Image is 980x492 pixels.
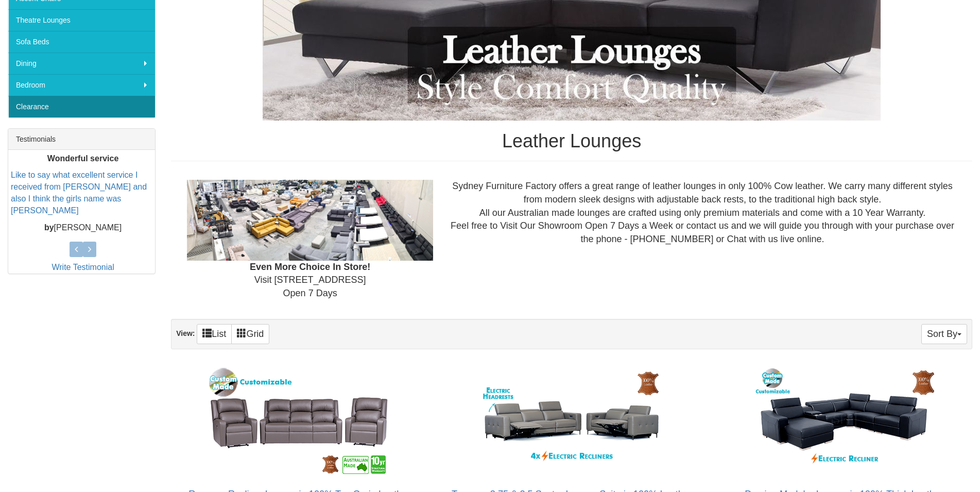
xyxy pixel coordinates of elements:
[8,31,155,53] a: Sofa Beds
[441,180,964,246] div: Sydney Furniture Factory offers a great range of leather lounges in only 100% Cow leather. We car...
[250,262,370,272] b: Even More Choice In Store!
[44,223,54,232] b: by
[8,129,155,150] div: Testimonials
[11,171,147,215] a: Like to say what excellent service I received from [PERSON_NAME] and also I think the girls name ...
[231,324,269,344] a: Grid
[8,96,155,117] a: Clearance
[179,180,441,300] div: Visit [STREET_ADDRESS] Open 7 Days
[8,53,155,74] a: Dining
[11,222,155,234] p: [PERSON_NAME]
[47,154,118,163] b: Wonderful service
[171,131,972,151] h1: Leather Lounges
[207,365,392,479] img: Regency Recliner Lounge in 100% Top Grain Leather
[479,365,664,479] img: Torrazzo 3.75 & 2.5 Seater Lounge Suite in 100% Leather
[197,324,232,344] a: List
[51,263,114,272] a: Write Testimonial
[187,180,433,260] img: Showroom
[751,365,937,479] img: Domino Modular Lounge in 100% Thick Leather
[8,9,155,31] a: Theatre Lounges
[176,329,195,337] strong: View:
[8,74,155,96] a: Bedroom
[921,324,967,344] button: Sort By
